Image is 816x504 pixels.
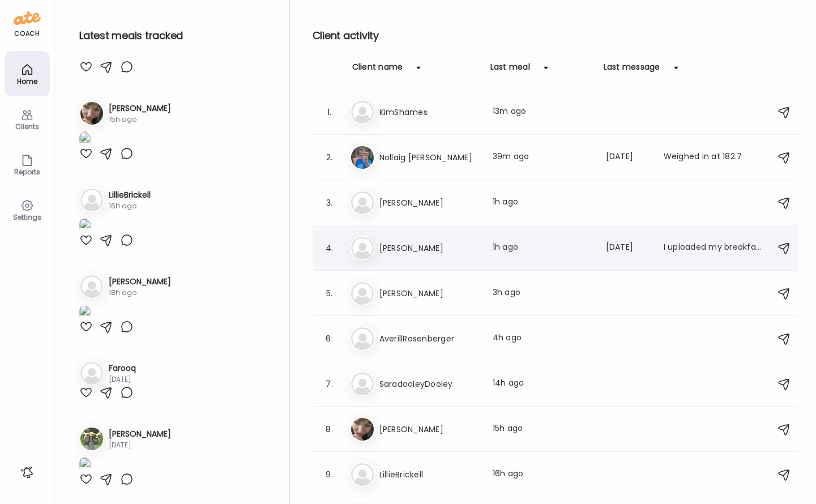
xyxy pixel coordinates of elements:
h3: KimShames [379,105,479,119]
h3: Nollaig [PERSON_NAME] [379,151,479,164]
div: 39m ago [493,151,592,164]
div: Reports [7,168,48,176]
div: 18h ago [109,288,171,298]
img: bg-avatar-default.svg [80,189,103,211]
img: images%2FKM3ChVqCwfZLS416I1PVvo6S4xb2%2FRKBRQSXhPrD1LGOsTQUB%2FPMDus6xgizXhVP6Vvm90_1080 [79,305,91,320]
div: 9. [323,468,336,481]
img: avatars%2FguMlrAoU3Qe0WxLzca1mfYkwLcQ2 [80,428,103,450]
div: I uploaded my breakfast but not sure I did it right 😂 can you see it? [664,241,763,255]
h3: [PERSON_NAME] [109,102,171,114]
img: images%2FguMlrAoU3Qe0WxLzca1mfYkwLcQ2%2FoNi0AVaSlGH7EcC57ful%2FV5nsuBTdZY0AgrbqFgW8_1080 [79,457,91,472]
img: images%2FE8qzEuFo72hcI06PzcZ7epmPPzi1%2FvfC84BQif6Fo229uzXsy%2FpCsxlJApFFeafSuyBM1Y_1080 [79,131,91,147]
div: Last message [604,61,660,79]
h3: LillieBrickell [379,468,479,481]
img: bg-avatar-default.svg [351,237,374,259]
img: bg-avatar-default.svg [351,282,374,305]
img: avatars%2FtWGZA4JeKxP2yWK9tdH6lKky5jf1 [351,146,374,169]
div: Client name [352,61,403,79]
div: Settings [7,213,48,221]
div: [DATE] [109,374,136,385]
div: 6. [323,332,336,345]
img: images%2Fm4Nv6Rby8pPtpFXfYIONKFnL65C3%2FfzdhYuk5YlThm9O4Ci8r%2Fh5r8oQe7Fg9lDoNZocsi_1080 [79,218,91,233]
div: 4. [323,241,336,255]
h3: [PERSON_NAME] [379,241,479,255]
div: 2. [323,151,336,164]
img: bg-avatar-default.svg [80,362,103,385]
div: 3. [323,196,336,210]
img: bg-avatar-default.svg [80,275,103,298]
div: 16h ago [109,201,151,211]
h3: [PERSON_NAME] [109,428,171,440]
h3: AverillRosenberger [379,332,479,345]
div: Last meal [490,61,530,79]
div: 14h ago [493,377,592,391]
h3: [PERSON_NAME] [379,422,479,436]
div: 15h ago [493,422,592,436]
div: 13m ago [493,105,592,119]
img: bg-avatar-default.svg [351,327,374,350]
div: 4h ago [493,332,592,345]
div: 5. [323,287,336,300]
div: 7. [323,377,336,391]
h3: [PERSON_NAME] [109,276,171,288]
img: bg-avatar-default.svg [351,101,374,123]
img: bg-avatar-default.svg [351,463,374,486]
div: [DATE] [606,241,650,255]
h2: Latest meals tracked [79,27,271,44]
div: 1h ago [493,241,592,255]
div: 1. [323,105,336,119]
div: 8. [323,422,336,436]
div: 3h ago [493,287,592,300]
div: 15h ago [109,114,171,125]
img: avatars%2FE8qzEuFo72hcI06PzcZ7epmPPzi1 [351,418,374,441]
img: avatars%2FE8qzEuFo72hcI06PzcZ7epmPPzi1 [80,102,103,125]
div: 1h ago [493,196,592,210]
div: coach [14,29,40,39]
img: bg-avatar-default.svg [351,373,374,395]
h3: Farooq [109,362,136,374]
h3: SaradooleyDooley [379,377,479,391]
div: Home [7,78,48,85]
div: [DATE] [606,151,650,164]
div: [DATE] [109,440,171,450]
img: ate [14,9,41,27]
h3: [PERSON_NAME] [379,196,479,210]
div: Weighed in at 182.7 [664,151,763,164]
img: bg-avatar-default.svg [351,191,374,214]
div: Clients [7,123,48,130]
h3: [PERSON_NAME] [379,287,479,300]
h2: Client activity [313,27,798,44]
h3: LillieBrickell [109,189,151,201]
div: 16h ago [493,468,592,481]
